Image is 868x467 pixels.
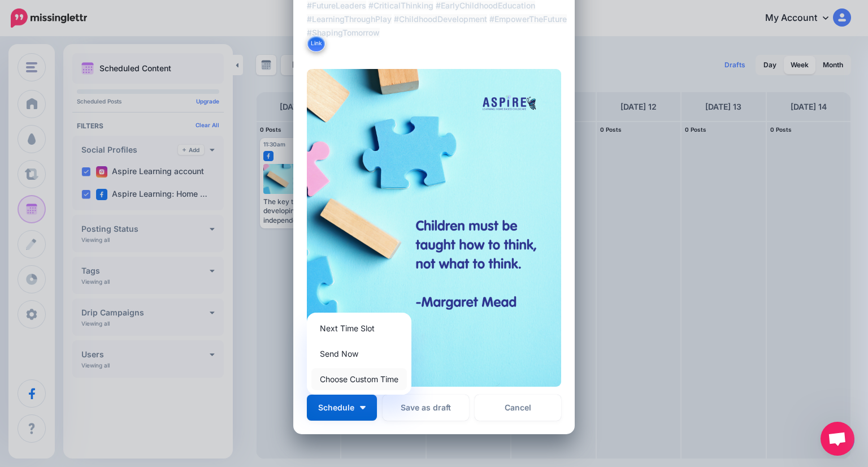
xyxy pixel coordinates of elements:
button: Link [307,35,325,52]
a: Cancel [475,395,561,421]
a: Next Time Slot [311,317,407,339]
a: Send Now [311,343,407,365]
div: Schedule [307,313,411,395]
img: R7111OOUBXZ3DXZD6UQZIV4WC1FKRHIM.png [307,69,561,387]
button: Save as draft [383,395,469,421]
span: Schedule [318,404,354,412]
img: arrow-down-white.png [360,406,366,409]
button: Schedule [307,395,377,421]
a: Choose Custom Time [311,368,407,390]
